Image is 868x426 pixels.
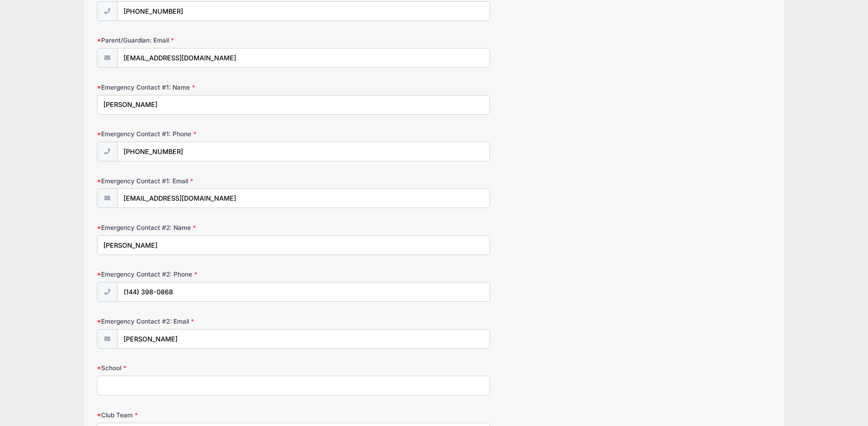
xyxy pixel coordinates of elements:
input: email@email.com [117,329,491,349]
label: Emergency Contact #2: Name [97,223,322,232]
label: Club Team [97,410,322,420]
input: (xxx) xxx-xxxx [117,142,491,161]
label: Emergency Contact #2: Phone [97,270,322,279]
label: School [97,363,322,373]
input: email@email.com [117,48,491,68]
label: Emergency Contact #2: Email [97,317,322,326]
label: Emergency Contact #1: Name [97,83,322,92]
label: Emergency Contact #1: Phone [97,129,322,138]
label: Parent/Guardian: Email [97,36,322,45]
label: Emergency Contact #1: Email [97,176,322,186]
input: (xxx) xxx-xxxx [117,282,491,302]
input: email@email.com [117,188,491,208]
input: (xxx) xxx-xxxx [117,1,491,21]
